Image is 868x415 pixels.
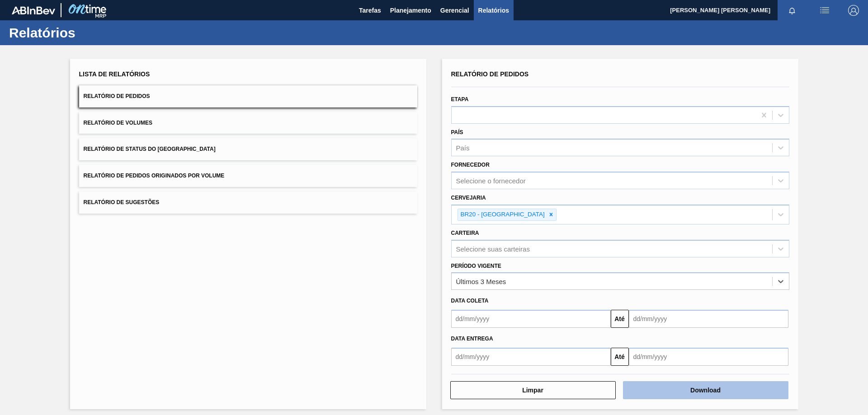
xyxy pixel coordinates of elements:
span: Data coleta [451,298,489,304]
span: Relatório de Status do [GEOGRAPHIC_DATA] [84,146,216,152]
input: dd/mm/yyyy [629,348,788,366]
input: dd/mm/yyyy [629,310,788,328]
label: Período Vigente [451,263,501,269]
label: País [451,129,463,135]
div: Selecione o fornecedor [456,177,526,185]
button: Relatório de Volumes [79,112,417,134]
span: Data entrega [451,336,493,342]
div: Últimos 3 Meses [456,278,506,285]
label: Carteira [451,230,479,236]
input: dd/mm/yyyy [451,348,611,366]
span: Relatório de Pedidos [451,70,529,78]
h1: Relatórios [9,28,170,38]
button: Limpar [450,381,616,399]
img: userActions [819,5,830,16]
span: Tarefas [359,5,381,16]
button: Notificações [778,4,807,17]
span: Relatório de Pedidos [84,93,150,99]
button: Relatório de Pedidos [79,85,417,107]
button: Até [611,310,629,328]
span: Gerencial [440,5,469,16]
img: Logout [848,5,859,16]
span: Planejamento [390,5,431,16]
button: Download [623,381,788,399]
label: Fornecedor [451,162,490,168]
label: Etapa [451,96,469,103]
div: BR20 - [GEOGRAPHIC_DATA] [458,209,546,220]
button: Relatório de Sugestões [79,191,417,214]
input: dd/mm/yyyy [451,310,611,328]
button: Até [611,348,629,366]
span: Relatório de Pedidos Originados por Volume [84,173,225,179]
span: Lista de Relatórios [79,70,150,78]
button: Relatório de Status do [GEOGRAPHIC_DATA] [79,138,417,160]
div: Selecione suas carteiras [456,245,530,252]
div: País [456,144,470,152]
img: TNhmsLtSVTkK8tSr43FrP2fwEKptu5GPRR3wAAAABJRU5ErkJggg== [12,6,55,14]
span: Relatório de Sugestões [84,199,160,205]
span: Relatórios [478,5,509,16]
button: Relatório de Pedidos Originados por Volume [79,165,417,187]
span: Relatório de Volumes [84,120,152,126]
label: Cervejaria [451,195,486,201]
